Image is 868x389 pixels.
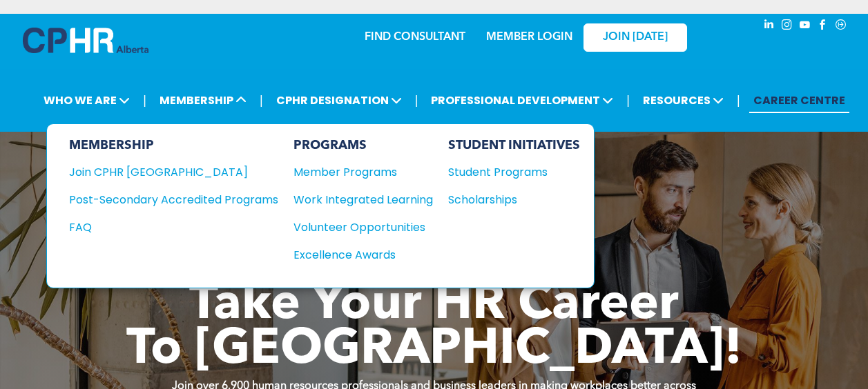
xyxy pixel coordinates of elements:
a: CAREER CENTRE [749,88,849,113]
a: Student Programs [448,163,580,181]
a: MEMBER LOGIN [486,32,572,43]
li: | [626,86,630,114]
a: Social network [833,17,849,36]
a: linkedin [762,17,777,36]
a: youtube [798,17,813,36]
div: FAQ [69,219,258,236]
span: MEMBERSHIP [155,88,251,113]
div: PROGRAMS [293,138,433,153]
a: FAQ [69,219,278,236]
span: WHO WE ARE [39,88,134,113]
span: JOIN [DATE] [603,31,668,44]
a: Volunteer Opportunities [293,219,433,236]
a: Post-Secondary Accredited Programs [69,191,278,208]
span: CPHR DESIGNATION [272,88,406,113]
li: | [737,86,740,114]
div: MEMBERSHIP [69,138,278,153]
div: Scholarships [448,191,567,208]
span: RESOURCES [639,88,728,113]
span: Take Your HR Career [189,281,679,330]
div: STUDENT INITIATIVES [448,138,580,153]
li: | [143,86,146,114]
div: Post-Secondary Accredited Programs [69,191,258,208]
a: facebook [816,17,831,36]
a: Scholarships [448,191,580,208]
a: Excellence Awards [293,246,433,263]
div: Join CPHR [GEOGRAPHIC_DATA] [69,163,258,181]
li: | [260,86,263,114]
span: To [GEOGRAPHIC_DATA]! [126,326,742,375]
span: PROFESSIONAL DEVELOPMENT [427,88,617,113]
div: Volunteer Opportunities [293,219,419,236]
a: Join CPHR [GEOGRAPHIC_DATA] [69,163,278,181]
a: JOIN [DATE] [584,23,687,52]
a: FIND CONSULTANT [365,32,465,43]
div: Excellence Awards [293,246,419,263]
li: | [415,86,418,114]
div: Work Integrated Learning [293,191,419,208]
a: Work Integrated Learning [293,191,433,208]
a: instagram [780,17,795,36]
div: Student Programs [448,163,567,181]
div: Member Programs [293,163,419,181]
a: Member Programs [293,163,433,181]
img: A blue and white logo for cp alberta [23,28,148,53]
